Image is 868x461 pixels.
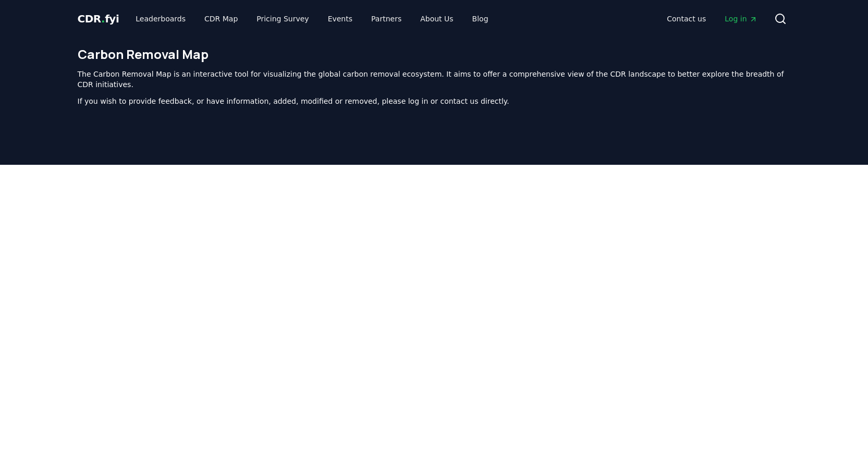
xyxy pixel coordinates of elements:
a: CDR Map [196,9,246,28]
a: About Us [412,9,461,28]
a: CDR.fyi [78,11,119,26]
a: Blog [464,9,497,28]
a: Log in [716,9,765,28]
p: If you wish to provide feedback, or have information, added, modified or removed, please log in o... [78,96,791,106]
p: The Carbon Removal Map is an interactive tool for visualizing the global carbon removal ecosystem... [78,69,791,90]
span: . [101,13,105,25]
a: Events [320,9,361,28]
h1: Carbon Removal Map [78,46,791,63]
span: Log in [725,14,757,24]
a: Leaderboards [127,9,194,28]
span: CDR fyi [78,13,119,25]
a: Pricing Survey [248,9,317,28]
nav: Main [658,9,765,28]
a: Contact us [658,9,714,28]
nav: Main [127,9,496,28]
a: Partners [363,9,410,28]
